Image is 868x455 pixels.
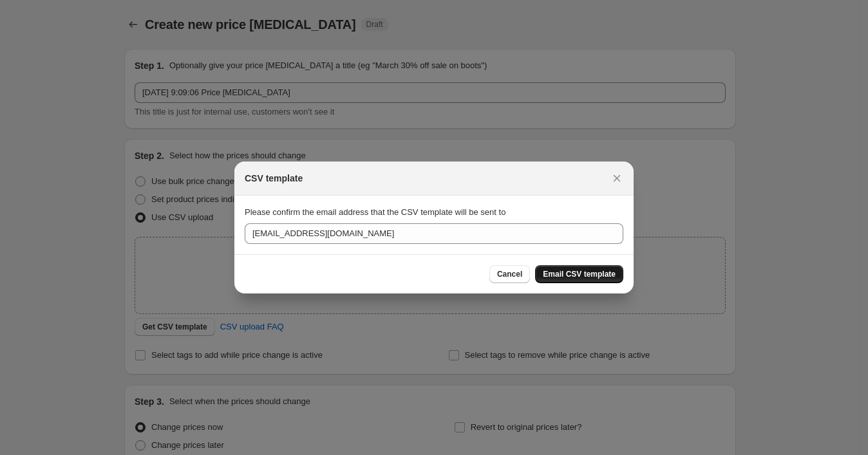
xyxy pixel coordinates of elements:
span: Email CSV template [543,269,616,279]
button: Close [608,169,626,187]
span: Please confirm the email address that the CSV template will be sent to [245,207,505,217]
h2: CSV template [245,172,303,185]
button: Email CSV template [535,265,623,283]
button: Cancel [489,265,530,283]
span: Cancel [497,269,522,279]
